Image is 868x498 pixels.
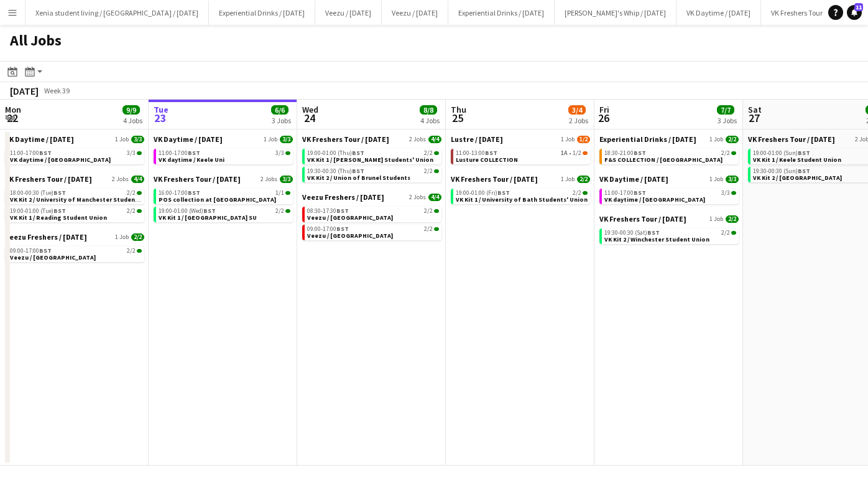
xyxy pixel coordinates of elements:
[634,149,646,157] span: BST
[307,168,364,174] span: 19:30-00:30 (Thu)
[154,134,293,144] a: VK Daytime / [DATE]1 Job3/3
[583,151,588,155] span: 1/2
[53,207,66,215] span: BST
[718,116,737,125] div: 3 Jobs
[10,195,162,204] span: VK Kit 2 / University of Manchester Students' Union
[428,136,441,143] span: 4/4
[307,167,439,181] a: 19:30-00:30 (Thu)BST2/2VK Kit 2 / Union of Brunel Students
[599,214,739,223] a: VK Freshers Tour / [DATE]1 Job2/2
[726,176,739,183] span: 3/3
[709,215,723,223] span: 1 Job
[599,174,668,184] span: VK Daytime / Sept 2025
[854,3,863,11] span: 11
[568,105,586,115] span: 3/4
[5,104,21,115] span: Mon
[122,105,140,115] span: 9/9
[307,150,364,156] span: 19:00-01:00 (Thu)
[721,230,730,236] span: 2/2
[599,134,739,174] div: Experiential Drinks / [DATE]1 Job2/218:30-21:00BST2/2F&S COLLECTION / [GEOGRAPHIC_DATA]
[604,228,736,243] a: 19:30-00:30 (Sat)BST2/2VK Kit 2 / Winchester Student Union
[154,174,293,225] div: VK Freshers Tour / [DATE]2 Jobs3/316:00-17:00BST1/1POS collection at [GEOGRAPHIC_DATA]19:00-01:00...
[137,191,142,195] span: 2/2
[569,116,588,125] div: 2 Jobs
[302,192,441,202] a: Veezu Freshers / [DATE]2 Jobs4/4
[127,190,136,196] span: 2/2
[307,174,410,182] span: VK Kit 2 / Union of Brunel Students
[137,209,142,213] span: 2/2
[485,149,497,157] span: BST
[5,232,144,265] div: Veezu Freshers / [DATE]1 Job2/209:00-17:00BST2/2Veezu / [GEOGRAPHIC_DATA]
[451,134,590,144] a: Lustre / [DATE]1 Job1/2
[709,176,723,183] span: 1 Job
[275,150,284,156] span: 3/3
[302,134,389,144] span: VK Freshers Tour / Sept 25
[154,134,223,144] span: VK Daytime / Sept 2025
[428,194,441,201] span: 4/4
[280,136,293,143] span: 3/3
[10,149,142,163] a: 11:00-17:00BST3/3VK daytime / [GEOGRAPHIC_DATA]
[188,149,200,157] span: BST
[272,116,291,125] div: 3 Jobs
[577,136,590,143] span: 1/2
[448,1,555,25] button: Experiential Drinks / [DATE]
[599,134,739,144] a: Experiential Drinks / [DATE]1 Job2/2
[451,134,503,144] span: Lustre / Sept 2025
[5,174,92,184] span: VK Freshers Tour / Sept 25
[604,235,709,243] span: VK Kit 2 / Winchester Student Union
[154,174,293,184] a: VK Freshers Tour / [DATE]2 Jobs3/3
[604,190,646,196] span: 11:00-17:00
[604,156,723,164] span: F&S COLLECTION / Stoke-on-Trent
[336,207,349,215] span: BST
[154,134,293,174] div: VK Daytime / [DATE]1 Job3/311:00-17:00BST3/3VK daytime / Keele Uni
[382,1,448,25] button: Veezu / [DATE]
[302,104,318,115] span: Wed
[717,105,734,115] span: 7/7
[307,225,439,239] a: 09:00-17:00BST2/2Veezu / [GEOGRAPHIC_DATA]
[420,116,440,125] div: 4 Jobs
[336,225,349,233] span: BST
[753,174,842,182] span: VK Kit 2 / Warwick University
[753,168,810,174] span: 19:30-00:30 (Sun)
[5,232,87,242] span: Veezu Freshers / Sept 2025
[41,86,72,95] span: Week 39
[647,228,660,237] span: BST
[209,1,315,25] button: Experiential Drinks / [DATE]
[275,190,284,196] span: 1/1
[159,149,290,163] a: 11:00-17:00BST3/3VK daytime / Keele Uni
[159,189,290,203] a: 16:00-17:00BST1/1POS collection at [GEOGRAPHIC_DATA]
[731,191,736,195] span: 3/3
[798,167,810,175] span: BST
[634,189,646,197] span: BST
[604,150,646,156] span: 18:30-21:00
[409,194,426,201] span: 2 Jobs
[424,168,433,174] span: 2/2
[451,174,590,184] a: VK Freshers Tour / [DATE]1 Job2/2
[10,190,66,196] span: 18:00-00:30 (Tue)
[137,151,142,155] span: 3/3
[424,226,433,232] span: 2/2
[577,176,590,183] span: 2/2
[746,111,762,125] span: 27
[424,208,433,214] span: 2/2
[748,104,762,115] span: Sat
[307,207,439,221] a: 08:30-17:30BST2/2Veezu / [GEOGRAPHIC_DATA]
[10,247,142,261] a: 09:00-17:00BST2/2Veezu / [GEOGRAPHIC_DATA]
[456,150,588,156] div: •
[598,111,609,125] span: 26
[159,195,276,204] span: POS collection at Warehouse
[726,215,739,223] span: 2/2
[285,151,290,155] span: 3/3
[307,226,349,232] span: 09:00-17:00
[307,149,439,163] a: 19:00-01:00 (Thu)BST2/2VK Kit 1 / [PERSON_NAME] Students' Union
[726,136,739,143] span: 2/2
[451,104,466,115] span: Thu
[456,195,588,204] span: VK Kit 1 / University of Bath Students' Union
[315,1,382,25] button: Veezu / [DATE]
[10,207,142,221] a: 19:00-01:00 (Tue)BST2/2VK Kit 1 / Reading Student Union
[112,176,129,183] span: 2 Jobs
[302,192,384,202] span: Veezu Freshers / Sept 2025
[10,208,66,214] span: 19:00-01:00 (Tue)
[456,150,497,156] span: 11:00-13:00
[731,231,736,235] span: 2/2
[159,208,216,214] span: 19:00-01:00 (Wed)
